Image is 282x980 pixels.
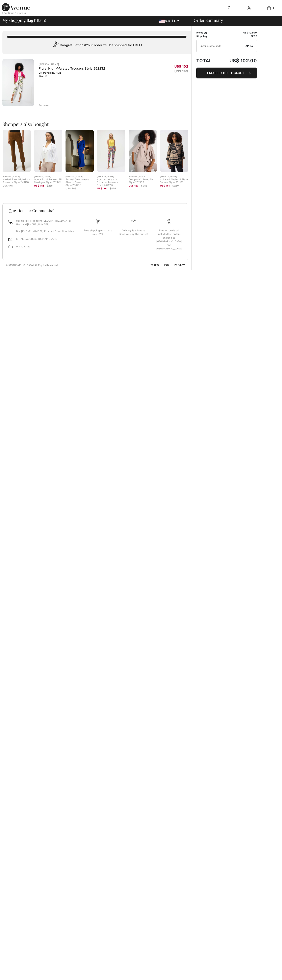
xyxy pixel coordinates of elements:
[196,68,257,78] button: Proceed to Checkout
[170,264,185,267] a: Privacy
[129,175,157,178] div: [PERSON_NAME]
[8,209,182,213] h3: Questions or Comments?
[96,219,100,224] img: Free shipping on orders over $99
[197,40,246,52] input: Promo code
[129,130,157,172] img: Cropped Collared Shirt Style 252105
[97,178,125,187] div: Abstract Graphic Summer Trousers Style 252233
[273,6,274,10] span: 1
[207,71,244,75] span: Proceed to Checkout
[259,6,279,10] a: 1
[196,54,218,68] td: Total
[129,184,139,187] span: US$ 153
[174,20,179,22] span: EN
[7,41,186,49] div: Congratulations! Your order will be shipped for FREE!
[34,175,62,178] div: [PERSON_NAME]
[3,130,31,172] img: Marled Flare High-Rise Trousers Style 243178
[2,18,46,22] span: My Shopping Bag ( Item)
[218,54,257,68] td: US$ 102.00
[172,184,179,188] span: $269
[119,229,148,236] div: Delivery is a breeze since we pay the duties!
[174,69,188,73] s: US$ 145
[218,34,257,38] td: Free
[27,223,49,226] a: [PHONE_NUMBER]
[129,178,157,184] div: Cropped Collared Shirt Style 252105
[160,178,188,184] div: Collared Abstract Flare Sleeve Style 251178
[35,17,37,22] span: 1
[2,11,26,15] div: < Continue Shopping
[16,245,30,248] span: Online Chat
[66,130,94,172] img: Formal Cowl Sleeve Sheath Dress Style 253738
[218,31,257,34] td: US$ 102.00
[2,122,191,126] h2: Shoppers also bought
[16,229,75,233] p: Dial [PHONE_NUMBER] From All Other Countries
[228,6,231,10] img: search the website
[2,59,34,106] img: Floral High-Waisted Trousers Style 252232
[16,219,75,226] p: Call us Toll-Free from [GEOGRAPHIC_DATA] or the US at
[246,44,254,48] span: Apply
[97,187,107,190] span: US$ 104
[34,130,62,172] img: Open-Front Relaxed Fit Cardigan Style 252149
[160,175,188,178] div: [PERSON_NAME]
[39,71,105,78] div: Color: Vanilla/Multi Size: 12
[167,219,171,224] img: Free shipping on orders over $99
[248,6,251,10] img: My Info
[159,20,172,22] span: USD
[97,130,125,172] img: Abstract Graphic Summer Trousers Style 252233
[160,130,188,172] img: Collared Abstract Flare Sleeve Style 251178
[3,175,31,178] div: [PERSON_NAME]
[6,263,58,267] div: © [GEOGRAPHIC_DATA] All Rights Reserved
[66,175,94,178] div: [PERSON_NAME]
[131,219,136,224] img: Delivery is a breeze since we pay the duties!
[83,229,112,236] div: Free shipping on orders over $99
[110,187,116,190] span: $149
[39,67,105,70] a: Floral High-Waisted Trousers Style 252232
[205,31,206,34] span: 1
[66,187,76,190] span: US$ 385
[3,178,31,184] div: Marled Flare High-Rise Trousers Style 243178
[141,184,147,188] span: $255
[3,184,13,187] span: US$ 175
[244,6,254,11] a: Sign In
[146,264,159,267] a: Terms
[160,184,170,187] span: US$ 161
[16,238,58,240] a: [EMAIL_ADDRESS][DOMAIN_NAME]
[66,178,94,187] div: Formal Cowl Sleeve Sheath Dress Style 253738
[159,264,169,267] a: FAQ
[34,178,62,184] div: Open-Front Relaxed Fit Cardigan Style 252149
[8,220,13,224] img: call
[154,229,184,250] div: Free return label included for orders shipped to [GEOGRAPHIC_DATA] and [GEOGRAPHIC_DATA]
[267,6,271,10] img: My Bag
[52,41,60,49] img: Congratulation2.svg
[47,184,53,188] span: $255
[39,63,105,66] div: [PERSON_NAME]
[8,237,13,242] img: email
[8,245,13,249] img: chat
[174,65,188,68] span: US$ 102
[196,31,218,34] td: Items ( )
[39,103,49,107] div: Remove
[159,20,165,23] img: US Dollar
[97,175,125,178] div: [PERSON_NAME]
[196,34,218,38] td: Shipping
[34,184,44,187] span: US$ 153
[189,18,280,22] div: Order Summary
[2,3,30,11] img: 1ère Avenue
